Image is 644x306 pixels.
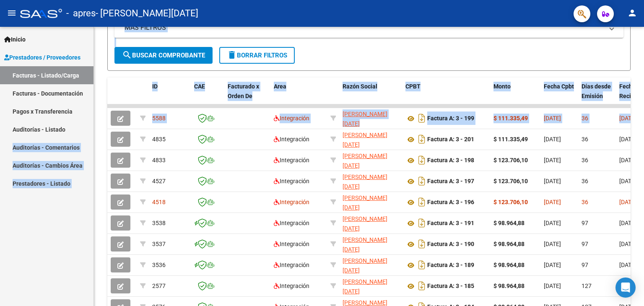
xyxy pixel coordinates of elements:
[152,262,166,268] span: 3536
[544,178,561,184] span: [DATE]
[274,199,309,205] span: Integración
[343,256,399,274] div: 27369019142
[274,83,286,90] span: Area
[615,277,636,298] div: Open Intercom Messenger
[582,262,588,268] span: 97
[152,83,158,90] span: ID
[493,199,528,205] strong: $ 123.706,10
[224,78,270,114] datatable-header-cell: Facturado x Orden De
[582,220,588,226] span: 97
[343,214,399,232] div: 27369019142
[274,115,309,122] span: Integración
[228,83,259,99] span: Facturado x Orden De
[544,283,561,289] span: [DATE]
[227,50,237,60] mat-icon: delete
[274,283,309,289] span: Integración
[582,115,588,122] span: 36
[619,115,636,122] span: [DATE]
[416,195,427,209] i: Descargar documento
[270,78,327,114] datatable-header-cell: Area
[152,199,166,205] span: 4518
[343,111,387,127] span: [PERSON_NAME][DATE]
[339,78,402,114] datatable-header-cell: Razón Social
[343,153,387,169] span: [PERSON_NAME][DATE]
[490,78,540,114] datatable-header-cell: Monto
[343,132,387,148] span: [PERSON_NAME][DATE]
[122,52,205,59] span: Buscar Comprobante
[582,241,588,247] span: 97
[544,136,561,143] span: [DATE]
[544,83,574,90] span: Fecha Cpbt
[544,115,561,122] span: [DATE]
[540,78,578,114] datatable-header-cell: Fecha Cpbt
[343,174,387,190] span: [PERSON_NAME][DATE]
[416,237,427,251] i: Descargar documento
[194,83,205,90] span: CAE
[274,262,309,268] span: Integración
[114,18,623,38] mat-expansion-panel-header: MAS FILTROS
[416,174,427,188] i: Descargar documento
[493,115,528,122] strong: $ 111.335,49
[343,278,387,295] span: [PERSON_NAME][DATE]
[619,178,636,184] span: [DATE]
[582,83,611,99] span: Días desde Emisión
[343,194,387,211] span: [PERSON_NAME][DATE]
[619,220,636,226] span: [DATE]
[493,178,528,184] strong: $ 123.706,10
[7,8,17,18] mat-icon: menu
[219,47,295,64] button: Borrar Filtros
[578,78,616,114] datatable-header-cell: Días desde Emisión
[416,258,427,272] i: Descargar documento
[416,132,427,146] i: Descargar documento
[582,178,588,184] span: 36
[402,78,490,114] datatable-header-cell: CPBT
[152,241,166,247] span: 3537
[343,215,387,232] span: [PERSON_NAME][DATE]
[544,262,561,268] span: [DATE]
[427,220,474,227] strong: Factura A: 3 - 191
[619,262,636,268] span: [DATE]
[152,283,166,289] span: 2577
[152,178,166,184] span: 4527
[582,136,588,143] span: 36
[427,115,474,122] strong: Factura A: 3 - 199
[493,83,511,90] span: Monto
[405,83,421,90] span: CPBT
[619,136,636,143] span: [DATE]
[427,178,474,185] strong: Factura A: 3 - 197
[274,136,309,143] span: Integración
[627,8,637,18] mat-icon: person
[416,279,427,293] i: Descargar documento
[493,157,528,163] strong: $ 123.706,10
[493,283,525,289] strong: $ 98.964,88
[544,220,561,226] span: [DATE]
[343,193,399,211] div: 27369019142
[343,130,399,148] div: 27369019142
[493,262,525,268] strong: $ 98.964,88
[493,136,528,143] strong: $ 111.335,49
[544,199,561,205] span: [DATE]
[427,283,474,290] strong: Factura A: 3 - 185
[343,172,399,190] div: 27369019142
[427,199,474,206] strong: Factura A: 3 - 196
[493,241,525,247] strong: $ 98.964,88
[343,109,399,127] div: 27369019142
[274,157,309,163] span: Integración
[152,157,166,163] span: 4833
[427,262,474,269] strong: Factura A: 3 - 189
[582,283,592,289] span: 127
[427,136,474,143] strong: Factura A: 3 - 201
[582,157,588,163] span: 36
[274,220,309,226] span: Integración
[416,153,427,167] i: Descargar documento
[427,241,474,248] strong: Factura A: 3 - 190
[343,235,399,253] div: 27369019142
[274,241,309,247] span: Integración
[114,47,213,64] button: Buscar Comprobante
[152,115,166,122] span: 5588
[427,157,474,164] strong: Factura A: 3 - 198
[619,241,636,247] span: [DATE]
[191,78,224,114] datatable-header-cell: CAE
[416,112,427,125] i: Descargar documento
[149,78,191,114] datatable-header-cell: ID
